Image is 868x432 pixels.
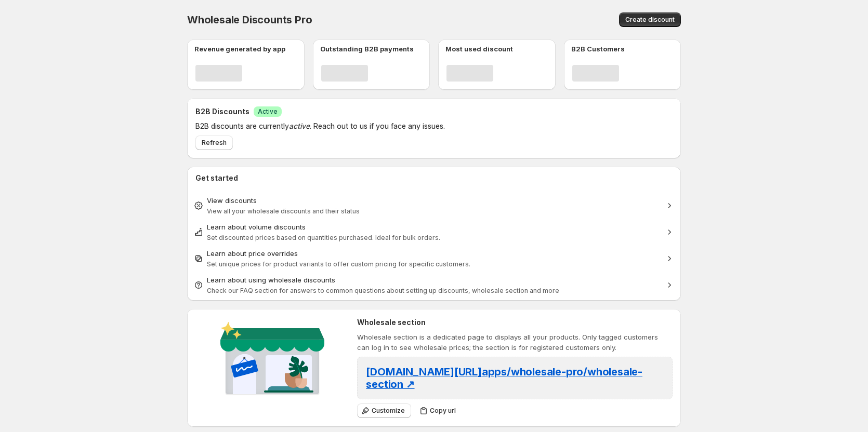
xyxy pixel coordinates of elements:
[207,287,559,294] span: Check our FAQ section for answers to common questions about setting up discounts, wholesale secti...
[207,248,661,259] div: Learn about price overrides
[187,14,312,26] span: Wholesale Discounts Pro
[207,234,440,241] span: Set discounted prices based on quantities purchased. Ideal for bulk orders.
[195,121,610,131] p: B2B discounts are currently . Reach out to us if you face any issues.
[194,44,285,54] p: Revenue generated by app
[445,44,513,54] p: Most used discount
[320,44,414,54] p: Outstanding B2B payments
[195,173,673,183] h2: Get started
[207,195,661,206] div: View discounts
[207,207,360,215] span: View all your wholesale discounts and their status
[357,403,411,418] button: Customize
[258,107,278,116] span: Active
[366,366,642,390] span: [DOMAIN_NAME][URL] apps/wholesale-pro/wholesale-section ↗
[619,12,681,27] button: Create discount
[207,222,661,232] div: Learn about volume discounts
[357,317,673,328] h2: Wholesale section
[415,403,462,418] button: Copy url
[195,106,249,117] h2: B2B Discounts
[289,122,310,130] em: active
[430,407,456,415] span: Copy url
[357,332,673,353] p: Wholesale section is a dedicated page to displays all your products. Only tagged customers can lo...
[195,136,233,150] button: Refresh
[207,275,661,285] div: Learn about using wholesale discounts
[202,139,227,147] span: Refresh
[625,16,675,24] span: Create discount
[207,260,470,268] span: Set unique prices for product variants to offer custom pricing for specific customers.
[372,407,405,415] span: Customize
[366,369,642,389] a: [DOMAIN_NAME][URL]apps/wholesale-pro/wholesale-section ↗
[216,317,328,403] img: Wholesale section
[571,44,625,54] p: B2B Customers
